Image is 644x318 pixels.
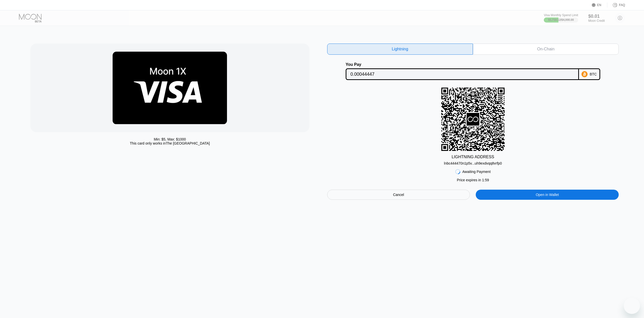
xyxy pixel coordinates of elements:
[346,62,579,67] div: You Pay
[444,161,502,165] div: lnbc444470n1p5v...uh9exdvqq8vrfp0
[607,3,625,8] div: FAQ
[327,190,470,200] div: Cancel
[597,3,601,7] div: EN
[130,141,210,145] div: This card only works in The [GEOGRAPHIC_DATA]
[544,13,578,23] div: Visa Monthly Spend Limit$1,710.12/$4,000.00
[482,178,489,182] span: 1 : 59
[393,192,404,197] div: Cancel
[590,72,597,76] div: BTC
[462,170,491,174] div: Awaiting Payment
[444,159,502,165] div: lnbc444470n1p5v...uh9exdvqq8vrfp0
[327,44,473,55] div: Lightning
[327,62,619,80] div: You PayBTC
[548,18,574,21] div: $1,710.12 / $4,000.00
[476,190,619,200] div: Open in Wallet
[592,3,607,8] div: EN
[452,155,494,159] div: LIGHTNING ADDRESS
[619,3,625,7] div: FAQ
[457,178,489,182] div: Price expires in
[536,192,559,197] div: Open in Wallet
[544,13,578,17] div: Visa Monthly Spend Limit
[473,44,619,55] div: On-Chain
[154,137,186,141] div: Min: $ 5 , Max: $ 1000
[537,47,554,52] div: On-Chain
[624,298,640,314] iframe: Button to launch messaging window
[392,47,408,52] div: Lightning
